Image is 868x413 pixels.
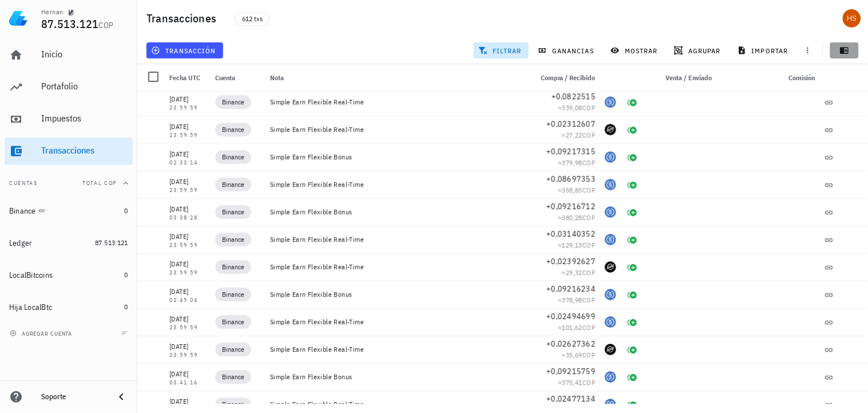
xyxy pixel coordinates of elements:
div: USDC-icon [605,371,616,383]
span: +0,09216712 [546,201,596,211]
span: +0,0822515 [552,91,596,101]
div: Nota [265,64,527,92]
span: +0,02494699 [546,311,596,321]
div: [DATE] [169,203,206,215]
div: Transacciones [41,145,128,156]
span: +0,08697353 [546,174,596,184]
div: Compra / Recibido [527,64,600,92]
button: CuentasTotal COP [5,170,133,197]
div: USDC-icon [605,289,616,300]
div: 23:59:59 [169,325,206,331]
span: 0 [125,206,128,215]
span: COP [582,268,596,277]
span: ganancias [540,46,594,55]
div: Hernan [41,7,63,17]
span: 87.513.121 [95,238,128,247]
div: [DATE] [169,368,206,380]
span: 35,69 [566,351,582,359]
span: 375,41 [562,378,582,387]
span: ≈ [558,296,596,304]
span: +0,02312607 [546,119,596,129]
button: filtrar [474,42,529,58]
a: Impuestos [5,105,133,133]
div: Simple Earn Flexible Bonus [270,152,522,162]
button: mostrar [606,42,665,58]
div: Simple Earn Flexible Real-Time [270,317,522,327]
div: 23:59:59 [169,187,206,193]
img: LedgiFi [9,9,27,27]
div: XLM-icon [605,124,616,135]
span: Venta / Enviado [666,73,712,82]
div: Simple Earn Flexible Bonus [270,290,522,299]
span: ≈ [562,268,596,277]
span: Binance [222,371,244,383]
span: mostrar [613,46,658,55]
a: Transacciones [5,137,133,165]
div: Impuestos [41,113,128,124]
div: Hija LocalBtc [9,302,52,312]
div: Simple Earn Flexible Real-Time [270,180,522,189]
span: COP [582,158,596,167]
div: [DATE] [169,148,206,160]
span: ≈ [558,213,596,222]
div: Cuenta [211,64,265,92]
a: Portafolio [5,73,133,101]
span: 378,98 [562,296,582,304]
span: ≈ [558,158,596,167]
div: USDC-icon [605,96,616,108]
span: agrupar [676,46,721,55]
div: [DATE] [169,93,206,105]
span: +0,03140352 [546,229,596,239]
div: LocalBitcoins [9,270,53,280]
span: Nota [270,73,284,82]
span: COP [582,186,596,194]
span: 29,32 [566,268,582,277]
div: 03:38:28 [169,215,206,221]
button: transacción [146,42,223,58]
div: Simple Earn Flexible Real-Time [270,345,522,354]
span: +0,09217315 [546,146,596,156]
span: 339,08 [562,103,582,112]
button: agrupar [669,42,728,58]
span: filtrar [481,46,522,55]
span: Binance [222,344,244,355]
div: Venta / Enviado [644,64,717,92]
div: USDC-icon [605,206,616,218]
span: Comisión [789,73,815,82]
div: Comisión [738,64,820,92]
div: Inicio [41,49,128,60]
span: +0,02627362 [546,339,596,349]
span: importar [740,46,788,55]
div: Simple Earn Flexible Real-Time [270,262,522,272]
span: +0,09215759 [546,366,596,376]
span: 358,85 [562,186,582,194]
span: Binance [222,234,244,245]
div: 23:59:59 [169,105,206,111]
span: Cuenta [215,73,235,82]
span: COP [582,241,596,249]
span: Binance [222,261,244,273]
span: COP [582,378,596,387]
div: Simple Earn Flexible Bonus [270,372,522,381]
div: USDC-icon [605,151,616,163]
h1: Transacciones [146,9,221,27]
span: Total COP [82,179,117,187]
span: COP [99,20,114,30]
span: ≈ [558,241,596,249]
span: +0,09216234 [546,284,596,294]
span: 612 txs [242,13,263,25]
div: USDC-icon [605,179,616,190]
span: Binance [222,289,244,300]
div: 02:33:14 [169,160,206,166]
span: COP [582,103,596,112]
div: 03:41:16 [169,380,206,386]
div: [DATE] [169,341,206,352]
div: [DATE] [169,231,206,242]
span: +0,02477134 [546,394,596,404]
span: 379,98 [562,158,582,167]
a: Ledger 87.513.121 [5,229,133,257]
div: USDC-icon [605,316,616,328]
div: [DATE] [169,258,206,270]
div: Simple Earn Flexible Bonus [270,207,522,217]
span: Binance [222,179,244,190]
